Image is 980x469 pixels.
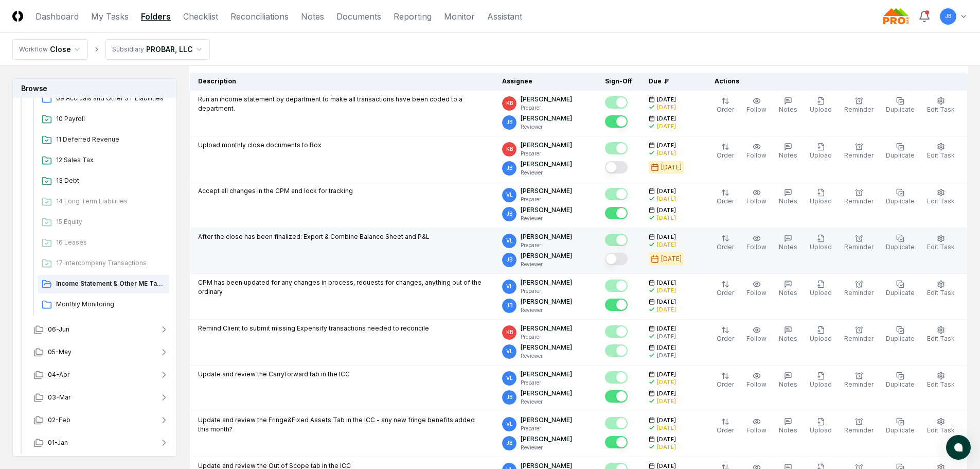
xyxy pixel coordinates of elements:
[717,197,734,205] span: Order
[844,197,874,205] span: Reminder
[521,123,572,131] p: Reviewer
[649,77,690,86] div: Due
[506,439,512,447] span: JB
[844,335,874,342] span: Reminder
[810,380,832,388] span: Upload
[521,379,572,387] p: Preparer
[56,114,165,124] span: 10 Payroll
[521,370,572,379] p: [PERSON_NAME]
[38,110,169,129] a: 10 Payroll
[842,232,876,254] button: Reminder
[657,214,676,222] div: [DATE]
[56,217,165,227] span: 15 Equity
[777,95,799,116] button: Notes
[19,45,48,54] div: Workflow
[230,10,289,23] a: Reconciliations
[657,390,676,397] span: [DATE]
[779,197,797,205] span: Notes
[744,415,769,437] button: Follow
[925,95,957,116] button: Edit Task
[91,10,129,23] a: My Tasks
[884,141,917,162] button: Duplicate
[884,95,917,116] button: Duplicate
[746,335,767,342] span: Follow
[597,73,640,91] th: Sign-Off
[25,409,177,431] button: 02-Feb
[927,335,955,342] span: Edit Task
[521,352,572,360] p: Reviewer
[506,302,512,309] span: JB
[779,426,797,434] span: Notes
[746,380,767,388] span: Follow
[808,95,834,116] button: Upload
[657,352,676,359] div: [DATE]
[927,197,955,205] span: Edit Task
[886,197,915,205] span: Duplicate
[198,278,486,297] p: CPM has been updated for any changes in process, requests for changes, anything out of the ordinary
[884,232,917,254] button: Duplicate
[198,186,353,196] p: Accept all changes in the CPM and lock for tracking
[925,278,957,300] button: Edit Task
[657,115,676,123] span: [DATE]
[717,106,734,113] span: Order
[657,344,676,352] span: [DATE]
[521,435,572,444] p: [PERSON_NAME]
[605,188,628,200] button: Mark complete
[777,232,799,254] button: Notes
[506,348,513,355] span: VL
[657,333,676,340] div: [DATE]
[56,135,165,144] span: 11 Deferred Revenue
[183,10,218,23] a: Checklist
[521,415,572,425] p: [PERSON_NAME]
[808,370,834,391] button: Upload
[56,176,165,185] span: 13 Debt
[842,370,876,391] button: Reminder
[810,335,832,342] span: Upload
[506,374,513,382] span: VL
[810,426,832,434] span: Upload
[12,11,23,22] img: Logo
[605,207,628,219] button: Mark complete
[506,328,513,336] span: KB
[521,278,572,287] p: [PERSON_NAME]
[779,151,797,159] span: Notes
[657,397,676,405] div: [DATE]
[717,243,734,251] span: Order
[521,343,572,352] p: [PERSON_NAME]
[657,298,676,306] span: [DATE]
[25,363,177,386] button: 04-Apr
[521,333,572,341] p: Preparer
[657,195,676,203] div: [DATE]
[884,186,917,208] button: Duplicate
[605,344,628,357] button: Mark complete
[38,172,169,190] a: 13 Debt
[48,415,70,425] span: 02-Feb
[808,324,834,345] button: Upload
[808,141,834,162] button: Upload
[744,95,769,116] button: Follow
[506,191,513,199] span: VL
[844,106,874,113] span: Reminder
[198,370,350,379] p: Update and review the Carryforward tab in the ICC
[38,254,169,273] a: 17 Intercompany Transactions
[945,12,951,20] span: JB
[779,380,797,388] span: Notes
[657,103,676,111] div: [DATE]
[884,370,917,391] button: Duplicate
[521,306,572,314] p: Reviewer
[605,253,628,265] button: Mark complete
[810,151,832,159] span: Upload
[925,415,957,437] button: Edit Task
[844,289,874,297] span: Reminder
[717,426,734,434] span: Order
[884,324,917,345] button: Duplicate
[746,243,767,251] span: Follow
[842,95,876,116] button: Reminder
[925,324,957,345] button: Edit Task
[808,232,834,254] button: Upload
[301,10,324,23] a: Notes
[925,232,957,254] button: Edit Task
[884,415,917,437] button: Duplicate
[657,325,676,333] span: [DATE]
[506,164,512,172] span: JB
